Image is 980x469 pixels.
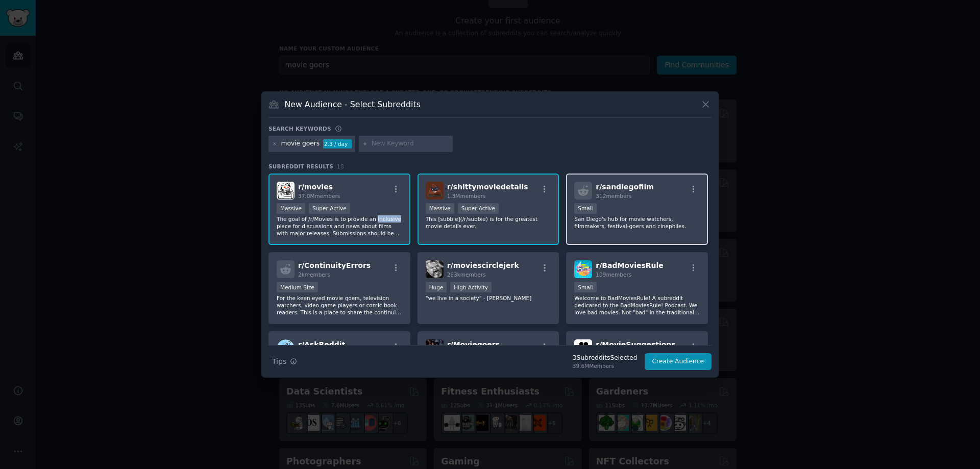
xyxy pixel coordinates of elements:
div: 2.3 / day [323,139,352,149]
p: The goal of /r/Movies is to provide an inclusive place for discussions and news about films with ... [277,215,402,237]
div: Small [574,203,596,214]
div: Huge [426,282,447,292]
span: Subreddit Results [268,163,333,170]
span: r/ moviescirclejerk [447,261,519,269]
span: r/ shittymoviedetails [447,183,528,191]
div: Super Active [458,203,499,214]
span: r/ sandiegofilm [596,183,654,191]
div: Massive [426,203,454,214]
p: Welcome to BadMoviesRule! A subreddit dedicated to the BadMoviesRule! Podcast. We love bad movies... [574,294,700,316]
p: For the keen eyed movie goers, television watchers, video game players or comic book readers. Thi... [277,294,402,316]
span: r/ AskReddit [298,340,345,349]
span: 312 members [596,193,631,199]
div: Medium Size [277,282,318,292]
span: r/ Moviegoers [447,340,500,349]
div: 39.6M Members [573,362,638,369]
p: "we live in a society" - [PERSON_NAME] [426,294,551,302]
div: movie goers [281,139,320,149]
img: MovieSuggestions [574,339,592,357]
span: r/ MovieSuggestions [596,340,675,349]
img: movies [277,182,295,200]
div: Super Active [309,203,350,214]
img: AskReddit [277,339,295,357]
div: High Activity [450,282,492,292]
span: 1.3M members [447,193,486,199]
img: shittymoviedetails [426,182,444,200]
span: 263k members [447,271,486,278]
span: r/ ContinuityErrors [298,261,371,269]
span: Tips [272,356,286,367]
img: BadMoviesRule [574,260,592,278]
img: Moviegoers [426,339,444,357]
p: San Diego's hub for movie watchers, filmmakers, festival-goers and cinephiles. [574,215,700,230]
p: This [subbie](/r/subbie) is for the greatest movie details ever. [426,215,551,230]
h3: New Audience - Select Subreddits [285,99,421,110]
span: 18 [337,163,344,169]
span: 37.0M members [298,193,340,199]
span: 109 members [596,271,631,278]
input: New Keyword [372,139,449,149]
span: r/ BadMoviesRule [596,261,664,269]
button: Tips [268,353,301,371]
div: 3 Subreddit s Selected [573,354,638,363]
button: Create Audience [645,353,712,371]
span: r/ movies [298,183,333,191]
h3: Search keywords [268,125,331,132]
div: Massive [277,203,305,214]
span: 2k members [298,271,330,278]
img: moviescirclejerk [426,260,444,278]
div: Small [574,282,596,292]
